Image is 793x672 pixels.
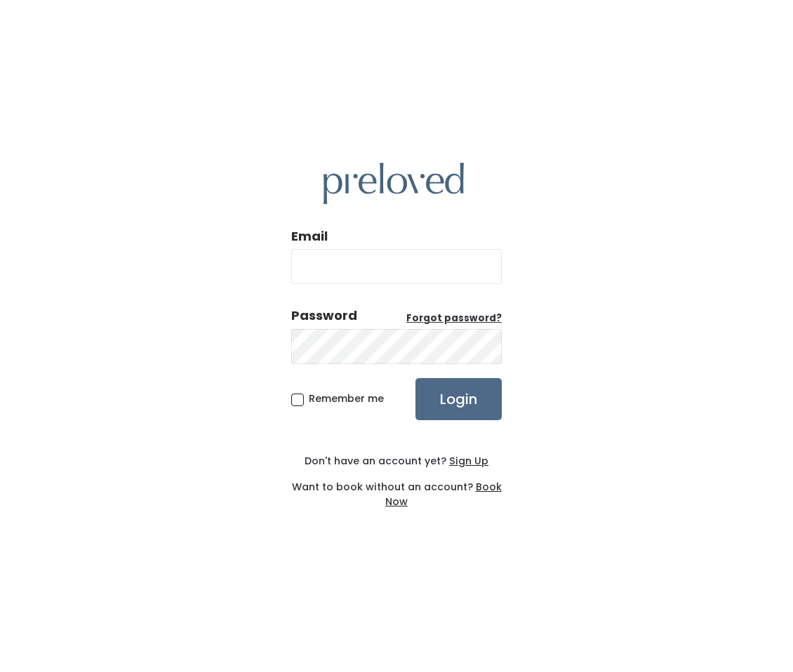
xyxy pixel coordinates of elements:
[415,378,502,420] input: Login
[291,307,357,325] div: Password
[385,480,502,509] a: Book Now
[291,469,502,509] div: Want to book without an account?
[324,163,464,204] img: preloved logo
[309,391,384,405] span: Remember me
[291,227,328,246] label: Email
[406,311,502,325] a: Forgot password?
[291,454,502,469] div: Don't have an account yet?
[449,454,488,468] u: Sign Up
[406,311,502,325] u: Forgot password?
[446,454,488,468] a: Sign Up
